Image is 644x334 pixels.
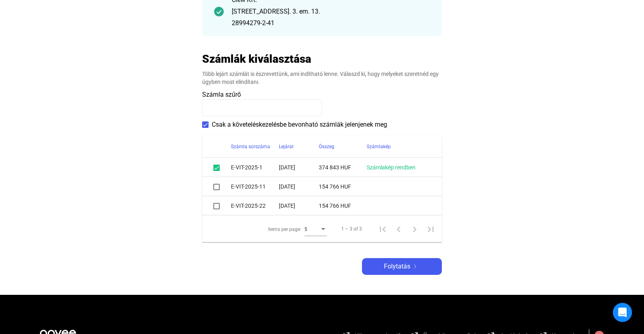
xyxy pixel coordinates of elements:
div: Több lejárt számlát is észrevettünk, ami indítható lenne. Válaszd ki, hogy melyeket szeretnéd egy... [202,70,442,86]
span: 5 [304,227,307,232]
div: Összeg [319,142,334,151]
div: Számlakép [367,142,432,151]
div: 1 – 3 of 3 [341,224,362,234]
button: Previous page [391,221,407,237]
td: [DATE] [279,196,319,215]
td: E-VIT-2025-11 [231,177,279,196]
button: Last page [423,221,439,237]
div: Lejárat [279,142,294,151]
span: Csak a követeléskezelésbe bevonható számlák jelenjenek meg [212,120,387,129]
div: Open Intercom Messenger [613,303,632,322]
div: Számla sorszáma [231,142,279,151]
div: 28994279-2-41 [232,18,430,28]
td: 154 766 HUF [319,177,367,196]
a: Számlakép rendben [367,164,415,171]
mat-select: Items per page: [304,224,327,234]
button: First page [375,221,391,237]
td: [DATE] [279,177,319,196]
div: Összeg [319,142,367,151]
td: 374 843 HUF [319,158,367,177]
td: 154 766 HUF [319,196,367,215]
div: Számlakép [367,142,391,151]
div: Számla sorszáma [231,142,270,151]
td: E-VIT-2025-22 [231,196,279,215]
td: E-VIT-2025-1 [231,158,279,177]
div: Lejárat [279,142,319,151]
div: Items per page: [268,225,301,234]
h2: Számlák kiválasztása [202,52,311,66]
span: Folytatás [384,262,410,271]
span: Számla szűrő [202,91,241,98]
button: Folytatásarrow-right-white [362,258,442,275]
div: [STREET_ADDRESS]. 3. em. 13. [232,7,430,16]
td: [DATE] [279,158,319,177]
img: arrow-right-white [410,264,420,268]
img: checkmark-darker-green-circle [214,7,224,16]
button: Next page [407,221,423,237]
